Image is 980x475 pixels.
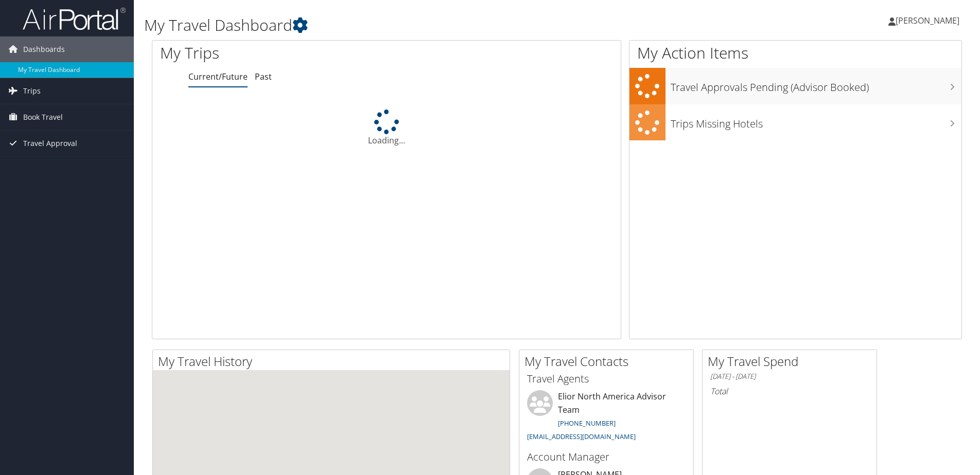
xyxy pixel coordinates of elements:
a: Travel Approvals Pending (Advisor Booked) [629,68,961,104]
a: Current/Future [188,71,248,82]
h2: My Travel History [158,353,510,370]
h1: My Trips [160,42,418,64]
h1: My Travel Dashboard [144,14,694,36]
span: [PERSON_NAME] [896,15,959,26]
span: Travel Approval [23,131,77,156]
a: Past [255,71,272,82]
img: airportal-logo.png [23,7,126,31]
h3: Account Manager [527,450,686,464]
a: Trips Missing Hotels [629,104,961,141]
a: [PERSON_NAME] [888,5,970,36]
div: Loading... [152,109,621,147]
h3: Trips Missing Hotels [671,112,961,131]
li: Elior North America Advisor Team [522,390,691,445]
a: [EMAIL_ADDRESS][DOMAIN_NAME] [527,432,636,441]
h6: Total [710,386,869,397]
h2: My Travel Contacts [524,353,693,370]
span: Book Travel [23,104,63,130]
a: [PHONE_NUMBER] [558,418,616,428]
h2: My Travel Spend [708,353,877,370]
h6: [DATE] - [DATE] [710,372,869,381]
h3: Travel Approvals Pending (Advisor Booked) [671,75,961,95]
h1: My Action Items [629,42,961,64]
span: Trips [23,78,41,104]
h3: Travel Agents [527,372,686,386]
span: Dashboards [23,36,65,62]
